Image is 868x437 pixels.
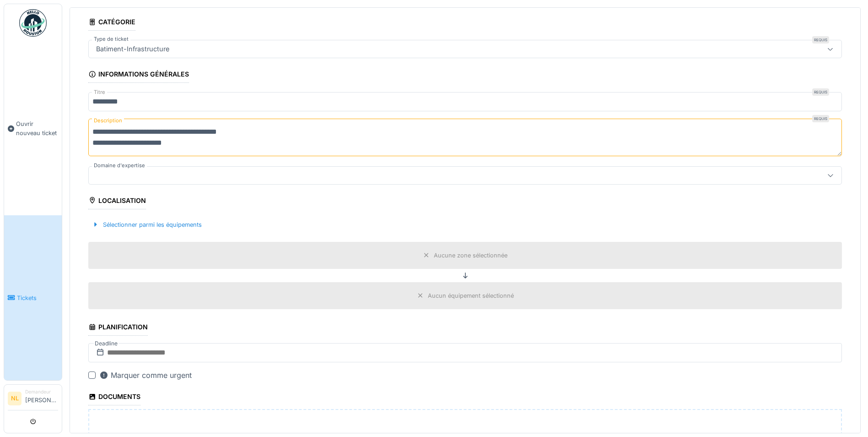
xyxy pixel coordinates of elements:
[25,388,58,395] div: Demandeur
[88,390,140,405] div: Documents
[88,67,189,83] div: Informations générales
[92,115,124,126] label: Description
[92,88,107,96] label: Titre
[92,35,130,43] label: Type de ticket
[94,339,119,349] label: Deadline
[434,251,507,260] div: Aucune zone sélectionnée
[812,36,829,44] div: Requis
[8,392,22,405] li: NL
[17,294,58,302] span: Tickets
[4,42,62,215] a: Ouvrir nouveau ticket
[19,9,47,37] img: Badge_color-CXgf-gQk.svg
[88,320,148,336] div: Planification
[99,370,192,381] div: Marquer comme urgent
[92,162,147,169] label: Domaine d'expertise
[92,44,173,54] div: Batiment-Infrastructure
[812,115,829,122] div: Requis
[88,218,205,231] div: Sélectionner parmi les équipements
[4,215,62,380] a: Tickets
[88,194,146,209] div: Localisation
[16,120,58,137] span: Ouvrir nouveau ticket
[88,15,135,31] div: Catégorie
[25,388,58,408] li: [PERSON_NAME]
[812,88,829,96] div: Requis
[8,388,58,410] a: NL Demandeur[PERSON_NAME]
[428,291,514,300] div: Aucun équipement sélectionné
